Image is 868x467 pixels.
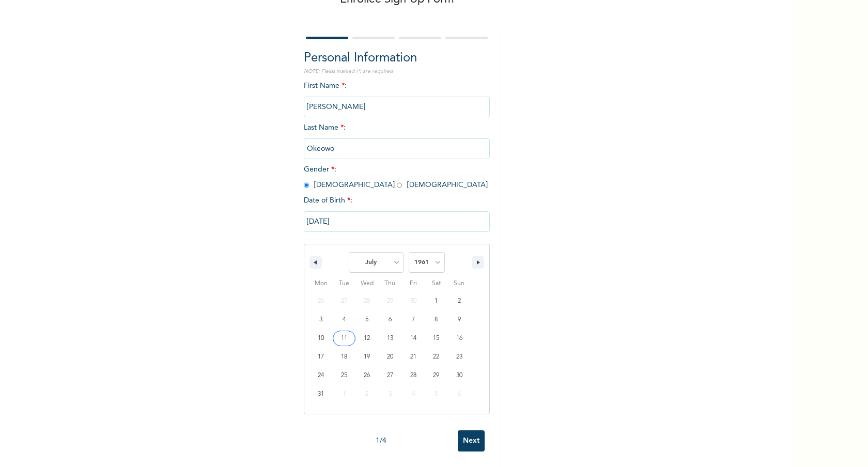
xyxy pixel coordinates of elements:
[379,310,402,329] button: 6
[304,97,490,117] input: Enter your first name
[456,366,462,385] span: 30
[355,348,379,366] button: 19
[458,310,461,329] span: 9
[458,292,461,310] span: 2
[401,366,425,385] button: 28
[341,329,347,348] span: 11
[379,366,402,385] button: 27
[387,366,393,385] span: 27
[318,385,324,403] span: 31
[458,430,485,452] input: Next
[387,348,393,366] span: 20
[435,292,438,310] span: 1
[309,329,333,348] button: 10
[425,292,448,310] button: 1
[389,310,392,329] span: 6
[401,310,425,329] button: 7
[309,310,333,329] button: 3
[412,310,415,329] span: 7
[355,329,379,348] button: 12
[309,385,333,403] button: 31
[425,348,448,366] button: 22
[333,366,356,385] button: 25
[447,292,471,310] button: 2
[379,275,402,292] span: Thu
[28,60,36,68] img: tab_domain_overview_orange.svg
[401,348,425,366] button: 21
[447,275,471,292] span: Sun
[27,27,114,35] div: Domain: [DOMAIN_NAME]
[29,17,51,25] div: v 4.0.25
[39,61,92,68] div: Domain Overview
[401,329,425,348] button: 14
[425,366,448,385] button: 29
[433,366,439,385] span: 29
[114,61,174,68] div: Keywords by Traffic
[364,348,370,366] span: 19
[447,310,471,329] button: 9
[341,366,347,385] span: 25
[365,310,368,329] span: 5
[318,366,324,385] span: 24
[318,329,324,348] span: 10
[355,310,379,329] button: 5
[410,329,416,348] span: 14
[425,275,448,292] span: Sat
[425,329,448,348] button: 15
[425,310,448,329] button: 8
[304,166,488,189] span: Gender : [DEMOGRAPHIC_DATA] [DEMOGRAPHIC_DATA]
[333,310,356,329] button: 4
[379,329,402,348] button: 13
[333,275,356,292] span: Tue
[456,348,462,366] span: 23
[433,329,439,348] span: 15
[309,348,333,366] button: 17
[447,348,471,366] button: 23
[447,329,471,348] button: 16
[364,329,370,348] span: 12
[304,82,490,111] span: First Name :
[319,310,322,329] span: 3
[341,348,347,366] span: 18
[103,60,111,68] img: tab_keywords_by_traffic_grey.svg
[387,329,393,348] span: 13
[318,348,324,366] span: 17
[410,366,416,385] span: 28
[379,348,402,366] button: 20
[333,348,356,366] button: 18
[304,49,490,68] h2: Personal Information
[435,310,438,329] span: 8
[456,329,462,348] span: 16
[304,68,490,75] p: NOTE: Fields marked (*) are required
[304,435,458,446] div: 1 / 4
[309,366,333,385] button: 24
[410,348,416,366] span: 21
[355,275,379,292] span: Wed
[447,366,471,385] button: 30
[355,366,379,385] button: 26
[309,275,333,292] span: Mon
[17,27,25,35] img: website_grey.svg
[304,138,490,159] input: Enter your last name
[304,124,490,152] span: Last Name :
[17,17,25,25] img: logo_orange.svg
[343,310,346,329] span: 4
[304,195,352,206] span: Date of Birth :
[364,366,370,385] span: 26
[304,211,490,232] input: DD-MM-YYYY
[333,329,356,348] button: 11
[401,275,425,292] span: Fri
[433,348,439,366] span: 22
